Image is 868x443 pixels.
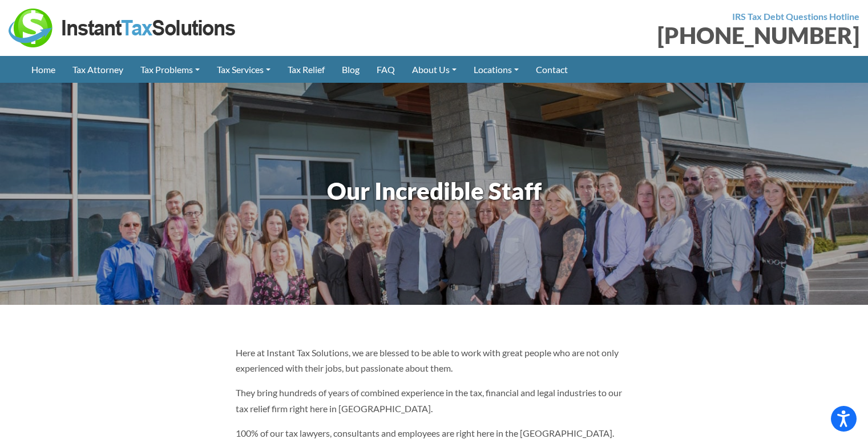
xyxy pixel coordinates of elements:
a: Home [23,56,64,83]
a: Tax Relief [279,56,333,83]
a: Instant Tax Solutions Logo [9,21,237,32]
p: They bring hundreds of years of combined experience in the tax, financial and legal industries to... [236,385,633,416]
a: Locations [465,56,527,83]
div: [PHONE_NUMBER] [443,24,860,47]
a: Blog [333,56,368,83]
a: Tax Attorney [64,56,132,83]
a: FAQ [368,56,403,83]
a: Tax Services [208,56,279,83]
a: About Us [403,56,465,83]
p: Here at Instant Tax Solutions, we are blessed to be able to work with great people who are not on... [236,345,633,376]
h1: Our Incredible Staff [29,174,839,208]
strong: IRS Tax Debt Questions Hotline [732,11,859,22]
a: Contact [527,56,576,83]
img: Instant Tax Solutions Logo [9,9,237,47]
a: Tax Problems [132,56,208,83]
